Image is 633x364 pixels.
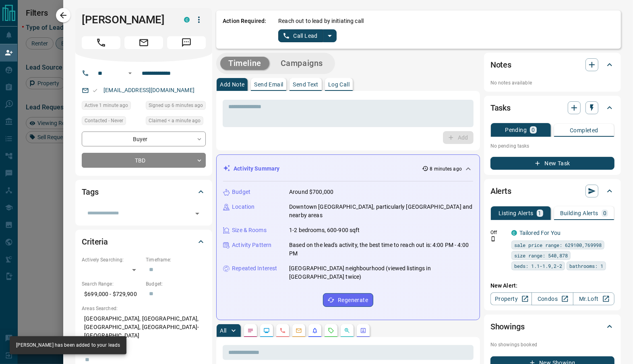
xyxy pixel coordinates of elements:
span: size range: 540,878 [514,251,568,259]
h2: Alerts [490,185,511,197]
button: Open [192,208,203,219]
p: Budget: [146,280,206,288]
p: Timeframe: [146,256,206,263]
svg: Emails [296,327,302,334]
svg: Agent Actions [360,327,366,334]
h2: Tasks [490,101,511,114]
svg: Calls [279,327,286,334]
div: Buyer [82,132,206,146]
span: bathrooms: 1 [569,262,603,270]
p: Search Range: [82,280,142,288]
a: Mr.Loft [573,292,614,305]
div: Fri Sep 12 2025 [82,101,142,112]
p: 1 [538,210,542,216]
p: Reach out to lead by initiating call [278,17,364,25]
p: No notes available [490,79,614,86]
button: New Task [490,157,614,170]
a: Property [490,292,532,305]
p: Add Note [220,82,244,87]
button: Open [125,68,135,78]
p: Log Call [328,82,350,87]
p: [GEOGRAPHIC_DATA] neighbourhood (viewed listings in [GEOGRAPHIC_DATA] twice) [289,264,473,281]
h2: Notes [490,58,511,71]
div: condos.ca [511,230,517,236]
div: Tags [82,182,206,202]
p: All [220,328,226,333]
p: Off [490,229,507,236]
div: [PERSON_NAME] has been added to your leads [16,339,120,352]
p: Repeated Interest [232,264,277,273]
p: Location [232,203,254,211]
span: beds: 1.1-1.9,2-2 [514,262,562,270]
p: Send Text [293,82,319,87]
div: Fri Sep 12 2025 [146,116,206,128]
div: Fri Sep 12 2025 [146,101,206,112]
div: condos.ca [184,17,190,23]
a: Tailored For You [519,230,561,236]
p: Motivation: [82,346,206,354]
p: 0 [603,210,606,216]
a: [EMAIL_ADDRESS][DOMAIN_NAME] [103,87,194,93]
p: 1-2 bedrooms, 600-900 sqft [289,226,360,234]
p: Pending [505,127,527,133]
span: Call [82,36,120,49]
div: Criteria [82,232,206,251]
h2: Showings [490,320,525,333]
span: Contacted - Never [85,117,123,125]
span: Signed up 6 minutes ago [149,101,203,109]
span: Message [167,36,206,49]
p: Based on the lead's activity, the best time to reach out is: 4:00 PM - 4:00 PM [289,241,473,258]
p: Downtown [GEOGRAPHIC_DATA], particularly [GEOGRAPHIC_DATA] and nearby areas [289,203,473,220]
p: Listing Alerts [499,210,534,216]
svg: Notes [247,327,254,334]
h2: Criteria [82,235,108,248]
p: $699,000 - $729,900 [82,288,142,301]
h2: Tags [82,185,98,198]
p: No pending tasks [490,140,614,152]
p: Actively Searching: [82,256,142,263]
p: Areas Searched: [82,305,206,312]
svg: Push Notification Only [490,236,496,242]
p: Building Alerts [560,210,598,216]
p: No showings booked [490,341,614,348]
p: Send Email [254,82,283,87]
span: Email [124,36,163,49]
p: Around $700,000 [289,188,333,196]
span: sale price range: 629100,769998 [514,241,602,249]
p: Size & Rooms [232,226,267,234]
svg: Opportunities [344,327,350,334]
svg: Email Valid [92,88,98,93]
svg: Listing Alerts [312,327,318,334]
span: Active 1 minute ago [85,101,128,109]
svg: Requests [328,327,334,334]
p: 8 minutes ago [430,165,462,173]
div: Notes [490,55,614,74]
div: split button [278,29,337,42]
button: Timeline [220,57,269,70]
div: Activity Summary8 minutes ago [223,161,473,176]
button: Regenerate [323,293,373,307]
p: Activity Pattern [232,241,271,249]
svg: Lead Browsing Activity [263,327,270,334]
p: Budget [232,188,250,196]
span: Claimed < a minute ago [149,117,201,125]
div: TBD [82,153,206,168]
div: Alerts [490,181,614,201]
h1: [PERSON_NAME] [82,13,172,26]
button: Call Lead [278,29,323,42]
p: 0 [532,127,535,133]
p: Activity Summary [234,165,279,173]
p: Completed [570,128,598,133]
button: Campaigns [273,57,331,70]
a: Condos [532,292,573,305]
div: Showings [490,317,614,336]
p: Action Required: [223,17,266,42]
p: New Alert: [490,282,614,290]
div: Tasks [490,98,614,117]
p: [GEOGRAPHIC_DATA], [GEOGRAPHIC_DATA], [GEOGRAPHIC_DATA], [GEOGRAPHIC_DATA]-[GEOGRAPHIC_DATA] [82,312,206,342]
